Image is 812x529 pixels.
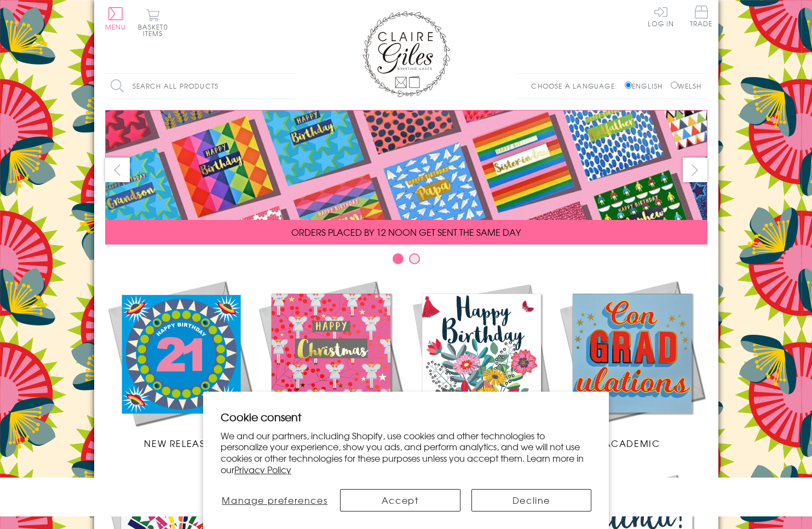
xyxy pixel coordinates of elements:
[625,81,668,91] label: English
[531,81,623,91] p: Choose a language:
[138,9,168,37] button: Basket0 items
[105,22,126,32] span: Menu
[291,225,521,239] span: ORDERS PLACED BY 12 NOON GET SENT THE SAME DAY
[105,278,256,450] a: New Releases
[671,82,678,89] input: Welsh
[409,253,420,264] button: Carousel Page 2
[221,489,329,511] button: Manage preferences
[625,82,632,89] input: English
[222,493,327,507] span: Manage preferences
[362,11,450,97] img: Claire Giles Greetings Cards
[105,158,130,182] button: prev
[286,74,297,98] input: Search
[221,409,592,425] h2: Cookie consent
[671,81,702,91] label: Welsh
[234,463,291,476] a: Privacy Policy
[143,22,168,38] span: 0 items
[683,158,707,182] button: next
[105,74,297,98] input: Search all products
[406,278,557,450] a: Birthdays
[690,5,713,29] a: Trade
[105,253,707,270] div: Carousel Pagination
[340,489,460,511] button: Accept
[557,278,707,450] a: Academic
[648,5,674,27] a: Log In
[105,7,126,30] button: Menu
[393,253,404,264] button: Carousel Page 1 (Current Slide)
[221,430,592,475] p: We and our partners, including Shopify, use cookies and other technologies to personalize your ex...
[256,278,406,450] a: Christmas
[690,5,713,27] span: Trade
[604,437,660,450] span: Academic
[471,489,592,511] button: Decline
[144,437,216,450] span: New Releases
